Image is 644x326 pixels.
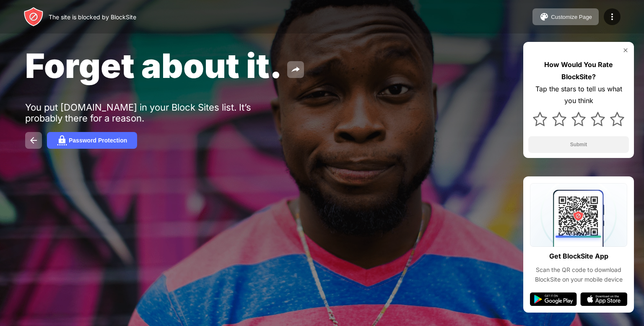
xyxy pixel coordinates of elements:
[610,112,624,126] img: star.svg
[532,8,599,25] button: Customize Page
[530,183,627,247] img: qrcode.svg
[591,112,605,126] img: star.svg
[49,13,136,21] div: The site is blocked by BlockSite
[25,102,284,124] div: You put [DOMAIN_NAME] in your Block Sites list. It’s probably there for a reason.
[580,292,627,306] img: app-store.svg
[25,45,282,86] span: Forget about it.
[607,12,617,22] img: menu-icon.svg
[47,132,137,149] button: Password Protection
[549,250,608,262] div: Get BlockSite App
[57,135,67,145] img: password.svg
[530,292,577,306] img: google-play.svg
[551,14,592,20] div: Customize Page
[528,59,629,83] div: How Would You Rate BlockSite?
[552,112,566,126] img: star.svg
[622,47,629,54] img: rate-us-close.svg
[530,265,627,284] div: Scan the QR code to download BlockSite on your mobile device
[69,137,127,144] div: Password Protection
[539,12,549,22] img: pallet.svg
[23,7,44,27] img: header-logo.svg
[571,112,586,126] img: star.svg
[291,65,301,75] img: share.svg
[528,136,629,153] button: Submit
[528,83,629,107] div: Tap the stars to tell us what you think
[29,135,39,145] img: back.svg
[533,112,547,126] img: star.svg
